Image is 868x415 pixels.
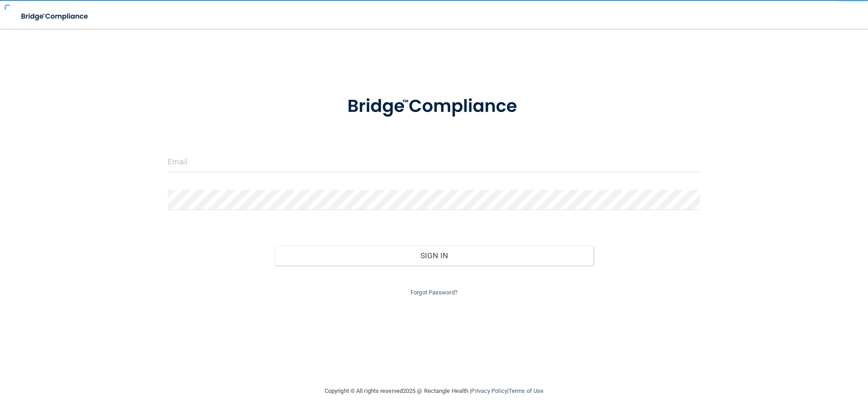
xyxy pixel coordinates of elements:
img: bridge_compliance_login_screen.278c3ca4.svg [329,83,539,130]
div: Copyright © All rights reserved 2025 @ Rectangle Health | | [269,377,599,406]
input: Email [168,152,700,172]
button: Sign In [274,246,594,266]
img: bridge_compliance_login_screen.278c3ca4.svg [14,7,97,26]
a: Privacy Policy [471,387,507,394]
a: Forgot Password? [410,289,458,296]
a: Terms of Use [509,387,543,394]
